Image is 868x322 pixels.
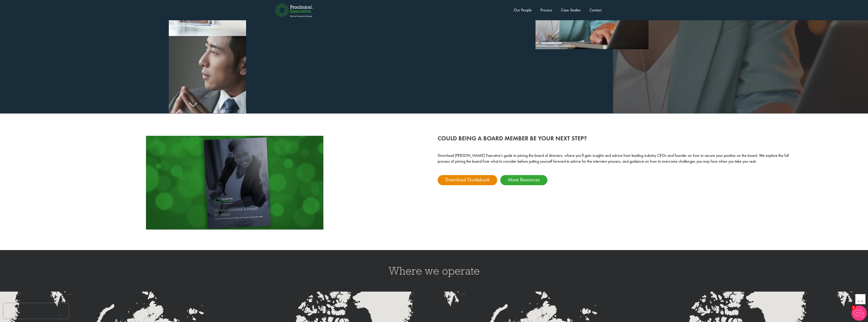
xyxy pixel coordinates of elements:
[514,7,532,13] a: Our People
[4,303,68,318] iframe: reCAPTCHA
[589,7,601,13] a: Contact
[852,306,867,321] img: Chatbot
[852,306,856,310] span: 1
[500,175,547,185] a: More Resources
[540,7,552,13] a: Process
[561,7,581,13] a: Case Studies
[438,175,497,185] a: Download Guidebook
[438,153,795,164] p: Download [PERSON_NAME] Executive’s guide to joining the board of directors, where you’ll gain ins...
[438,135,795,142] h2: Could being a board member be your next step?
[855,294,865,304] button: Toggle fullscreen view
